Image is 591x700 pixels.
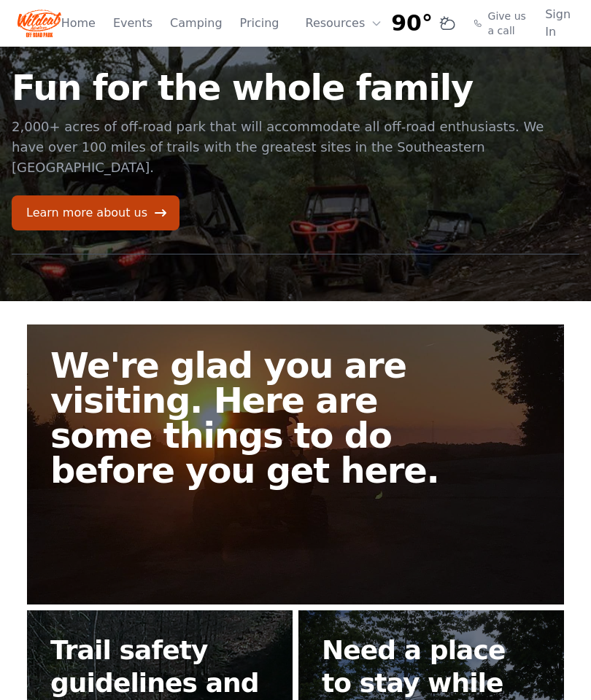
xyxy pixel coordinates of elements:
img: Wildcat Logo [18,6,61,41]
a: Camping [170,15,222,32]
h1: Fun for the whole family [12,70,579,105]
span: 90° [391,10,433,36]
h2: We're glad you are visiting. Here are some things to do before you get here. [50,348,471,488]
a: We're glad you are visiting. Here are some things to do before you get here. [27,324,564,604]
a: Give us a call [474,9,528,38]
a: Sign In [545,6,573,41]
a: Pricing [240,15,279,32]
p: 2,000+ acres of off-road park that will accommodate all off-road enthusiasts. We have over 100 mi... [12,117,579,178]
a: Learn more about us [12,195,179,230]
a: Events [113,15,152,32]
a: Home [61,15,96,32]
span: Give us a call [488,9,528,38]
button: Resources [297,9,392,38]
